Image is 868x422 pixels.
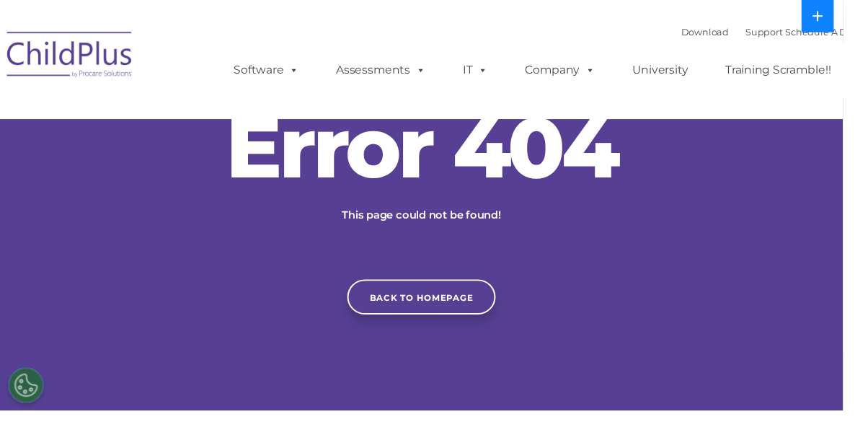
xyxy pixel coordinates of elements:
a: Back to homepage [358,288,510,324]
a: Company [526,58,627,87]
button: Cookies Settings [9,379,45,415]
h2: Error 404 [218,108,650,195]
a: Download [701,27,750,38]
a: Support [768,27,806,38]
a: IT [462,58,517,87]
a: University [637,58,723,87]
a: Assessments [332,58,453,87]
a: Software [226,58,322,87]
p: This page could not be found! [283,213,585,230]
